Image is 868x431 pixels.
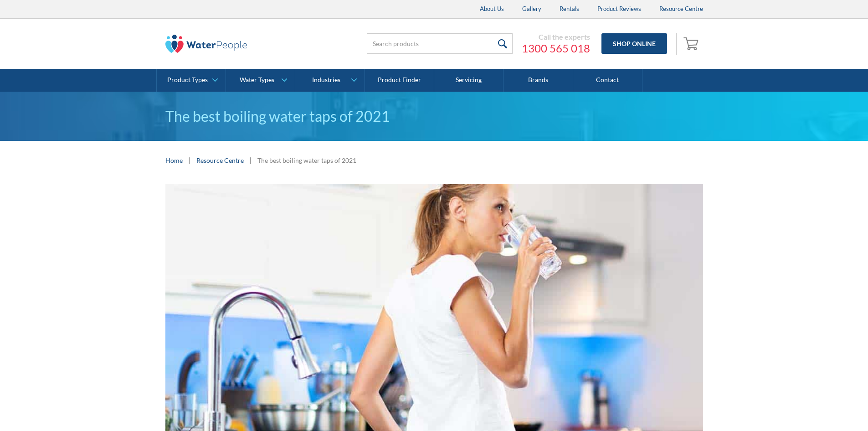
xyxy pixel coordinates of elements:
div: | [187,155,192,166]
a: Resource Centre [196,156,244,165]
div: Industries [312,76,340,84]
a: Industries [295,69,364,92]
a: Water Types [226,69,295,92]
img: The Water People [165,35,247,53]
a: Product Finder [365,69,434,92]
a: 1300 565 018 [522,42,590,55]
img: shopping cart [683,36,701,51]
div: The best boiling water taps of 2021 [257,156,356,165]
a: Shop Online [601,33,667,54]
a: Brands [503,69,573,92]
div: | [248,155,253,166]
a: Servicing [434,69,503,92]
div: Call the experts [522,32,590,42]
a: Product Types [157,69,226,92]
a: Open cart [681,33,703,55]
div: Product Types [167,76,208,84]
a: Home [165,156,183,165]
input: Search products [367,33,513,54]
a: Contact [573,69,642,92]
h1: The best boiling water taps of 2021 [165,105,703,127]
div: Water Types [240,76,274,84]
